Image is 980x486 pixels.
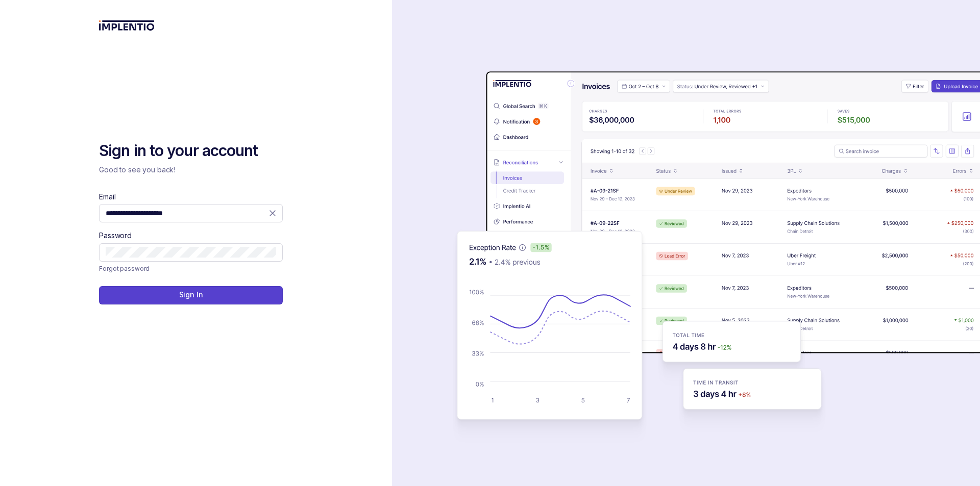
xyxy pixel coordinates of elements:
[99,286,283,304] button: Sign In
[99,141,283,161] h2: Sign in to your account
[179,290,203,300] p: Sign In
[99,192,115,202] label: Email
[99,231,132,241] label: Password
[99,264,150,274] a: Link Forgot password
[99,165,283,175] p: Good to see you back!
[99,264,150,274] p: Forgot password
[99,20,155,31] img: logo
